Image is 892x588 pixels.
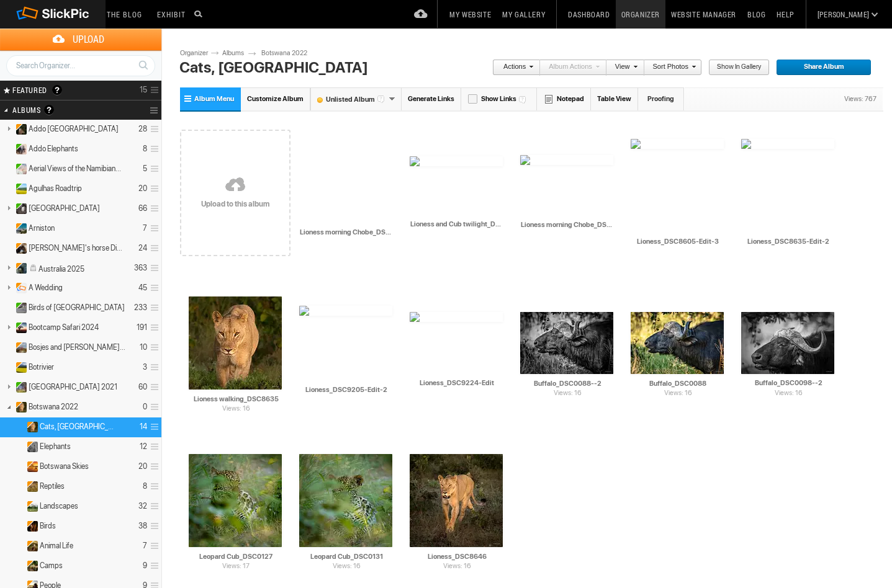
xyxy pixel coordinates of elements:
[299,148,392,241] img: pix.gif
[189,561,283,572] span: Views: 17
[40,541,73,551] span: Animal Life
[22,541,38,551] ins: Unlisted Album
[741,388,836,399] span: Views: 16
[22,461,38,472] ins: Unlisted Album
[12,100,117,120] h2: Albums
[492,60,533,76] a: Actions
[631,388,725,399] span: Views: 16
[40,481,65,491] span: Reptiles
[40,442,71,452] span: Elephants
[410,156,503,166] img: Lioness_and_Cub_twilight_DSC9185-Edit.webp
[22,481,38,492] ins: Unlisted Album
[402,87,461,110] a: Generate Links
[12,518,24,527] a: Expand
[741,312,834,374] img: Buffalo_DSC0098--2.webp
[247,95,304,103] span: Customize Album
[410,218,504,229] input: Lioness and Cub twilight_DSC9185-Edit
[311,96,389,104] font: Unlisted Album
[631,378,725,389] input: Buffalo_DSC0088
[11,303,27,313] ins: Public Album
[12,538,24,547] a: Expand
[410,378,504,389] input: Lioness_DSC9224-Edit
[708,60,761,76] span: Show in Gallery
[12,558,24,567] a: Expand
[591,87,638,110] a: Table View
[838,88,883,110] div: Views: 767
[22,422,38,432] ins: Unlisted Album
[29,203,100,213] span: Antarctica
[520,312,613,374] img: Buffalo_DSC0088--2.webp
[22,442,38,452] ins: Unlisted Album
[1,164,13,173] a: Expand
[22,521,38,532] ins: Unlisted Album
[1,223,13,233] a: Expand
[537,87,591,110] a: Notepad
[461,87,537,110] a: Show Links
[12,439,24,448] a: Expand
[29,223,55,233] span: Arniston
[520,388,615,399] span: Views: 16
[29,382,117,392] span: Botswana 2021
[606,60,637,76] a: View
[11,362,27,373] ins: Unlisted Album
[29,342,125,352] span: Bosjes and Wineland Drives
[29,124,119,134] span: Addo Elephant National Park
[299,226,394,238] input: Lioness morning Chobe_DSC8646-Edit
[540,60,600,76] a: Album Actions
[189,296,282,390] img: Lioness_walking_DSC8635-.webp
[299,454,392,547] img: Leopard_Cub_DSC0131-.webp
[741,236,836,247] input: Lioness_DSC8635-Edit-2
[776,60,863,76] span: Share Album
[6,55,155,76] input: Search Organizer...
[631,312,724,374] img: Buffalo_DSC0088-.webp
[11,283,27,293] ins: Unlisted Album
[410,454,503,547] img: Lioness_DSC8646-.webp
[1,144,13,153] a: Expand
[410,551,504,562] input: Lioness_DSC8646
[29,184,82,194] span: Agulhas Roadtrip
[219,48,256,58] a: Albums
[520,155,613,165] img: Lioness_morning_Chobe_DSC8629-Edit.webp
[40,422,116,432] span: Cats, Buffalo
[15,29,161,50] span: Upload
[741,378,836,389] input: Buffalo_DSC0098--2
[11,382,27,393] ins: Public Album
[194,95,234,103] span: Album Menu
[11,124,27,135] ins: Unlisted Album
[40,501,78,511] span: Landscapes
[29,303,125,313] span: Birds of Southern Africa
[410,561,504,572] span: Views: 16
[189,454,282,547] img: Leopard_Cub_DSC0127-.webp
[1,184,13,193] a: Expand
[11,342,27,353] ins: Unlisted Album
[11,263,27,274] ins: Unlisted Album with password
[29,362,54,372] span: Botrivier
[29,323,99,332] span: Bootcamp Safari 2024
[1,362,13,372] a: Expand
[1,243,13,252] a: Expand
[11,402,27,412] ins: Unlisted Album
[1,303,13,312] a: Expand
[410,312,503,322] img: Lioness_DSC9224-Edit.webp
[12,577,24,587] a: Expand
[11,243,27,254] ins: Unlisted Album
[261,48,320,58] a: Botswana 2022
[631,139,724,149] img: Lioness_DSC8605-Edit-3.webp
[29,263,84,273] span: Australia 2025
[29,243,125,253] span: Ash's horse Dice and others
[11,323,27,333] ins: Public Album
[11,164,27,174] ins: Public Album
[22,501,38,512] ins: Unlisted Album
[9,85,47,95] span: FEATURED
[192,6,207,21] input: Search photos on SlickPic...
[299,561,394,572] span: Views: 16
[708,60,770,76] a: Show in Gallery
[132,55,155,76] a: Search
[299,551,394,562] input: Leopard Cub_DSC0131
[12,478,24,488] a: Expand
[40,521,56,531] span: Birds
[29,283,63,293] span: A Wedding
[12,458,24,468] a: Expand
[11,203,27,214] ins: Public Album
[29,164,121,174] span: Aerial Views of the Namibian...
